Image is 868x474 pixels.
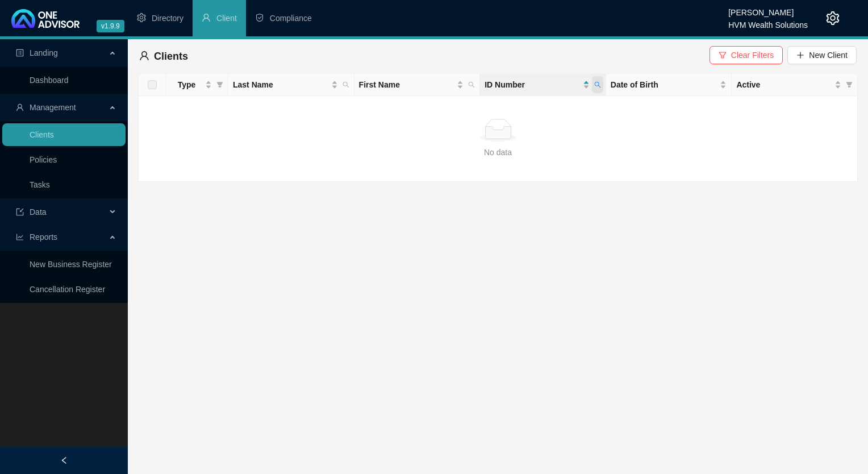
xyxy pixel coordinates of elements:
[233,78,329,91] span: Last Name
[16,49,24,57] span: profile
[606,74,732,96] th: Date of Birth
[154,51,188,62] span: Clients
[732,74,858,96] th: Active
[30,285,105,294] a: Cancellation Register
[166,74,228,96] th: Type
[359,78,455,91] span: First Name
[137,13,146,22] span: setting
[97,20,124,32] span: v1.9.9
[11,9,80,28] img: 2df55531c6924b55f21c4cf5d4484680-logo-light.svg
[796,51,804,59] span: plus
[202,13,211,22] span: user
[728,15,808,28] div: HVM Wealth Solutions
[216,14,237,23] span: Client
[139,51,149,61] span: user
[30,207,47,217] span: Data
[152,14,183,23] span: Directory
[30,155,57,164] a: Policies
[844,76,855,93] span: filter
[354,74,481,96] th: First Name
[340,76,352,93] span: search
[30,76,69,85] a: Dashboard
[30,260,112,269] a: New Business Register
[270,14,312,23] span: Compliance
[809,49,848,61] span: New Client
[466,76,477,93] span: search
[30,103,76,112] span: Management
[16,208,24,216] span: import
[228,74,354,96] th: Last Name
[592,76,603,93] span: search
[611,78,718,91] span: Date of Birth
[787,46,857,64] button: New Client
[485,78,581,91] span: ID Number
[731,49,774,61] span: Clear Filters
[826,11,840,25] span: setting
[148,146,848,159] div: No data
[468,81,475,88] span: search
[216,81,223,88] span: filter
[16,233,24,241] span: line-chart
[728,3,808,15] div: [PERSON_NAME]
[594,81,601,88] span: search
[343,81,349,88] span: search
[30,180,50,189] a: Tasks
[710,46,783,64] button: Clear Filters
[60,456,68,464] span: left
[16,103,24,111] span: user
[30,232,57,242] span: Reports
[30,130,54,139] a: Clients
[719,51,727,59] span: filter
[255,13,264,22] span: safety
[170,78,203,91] span: Type
[214,76,226,93] span: filter
[736,78,832,91] span: Active
[846,81,853,88] span: filter
[30,48,58,57] span: Landing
